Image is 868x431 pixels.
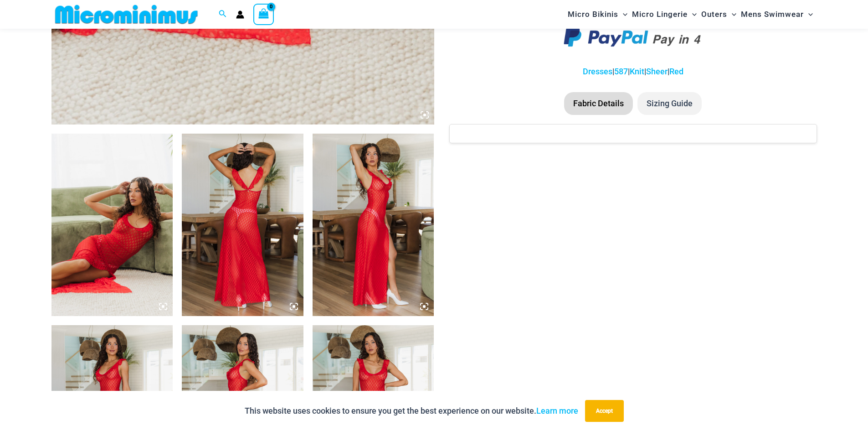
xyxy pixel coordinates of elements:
a: View Shopping Cart, empty [253,4,274,25]
a: Micro BikinisMenu ToggleMenu Toggle [565,3,630,26]
span: Menu Toggle [804,3,813,26]
img: Sometimes Red 587 Dress [313,134,434,316]
a: Sheer [646,67,668,76]
a: Red [669,67,683,76]
li: Sizing Guide [637,92,702,115]
span: Mens Swimwear [741,3,804,26]
img: Sometimes Red 587 Dress [182,134,303,316]
li: Fabric Details [564,92,633,115]
span: Menu Toggle [688,3,697,26]
a: Knit [630,67,644,76]
a: OutersMenu ToggleMenu Toggle [699,3,739,26]
span: Micro Lingerie [632,3,688,26]
a: Dresses [583,67,612,76]
img: MM SHOP LOGO FLAT [51,4,201,25]
img: Sometimes Red 587 Dress [51,134,173,316]
nav: Site Navigation [564,1,817,27]
p: This website uses cookies to ensure you get the best experience on our website. [245,404,578,418]
span: Menu Toggle [727,3,736,26]
span: Menu Toggle [618,3,627,26]
a: Account icon link [236,10,244,19]
a: 587 [614,67,628,76]
a: Micro LingerieMenu ToggleMenu Toggle [630,3,699,26]
a: Learn more [536,406,578,415]
span: Micro Bikinis [568,3,618,26]
button: Accept [585,400,624,422]
p: | | | | [449,65,817,78]
a: Search icon link [219,9,227,20]
a: Mens SwimwearMenu ToggleMenu Toggle [739,3,815,26]
span: Outers [701,3,727,26]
